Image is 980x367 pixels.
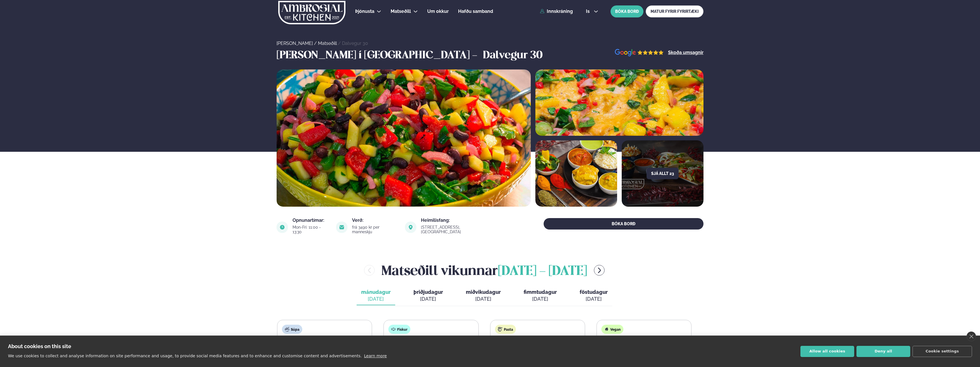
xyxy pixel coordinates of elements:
[277,69,531,207] img: image alt
[285,327,289,332] img: soup.svg
[580,296,608,302] div: [DATE]
[586,9,591,14] span: is
[352,225,398,234] div: frá 3490 kr per manneskju
[8,354,362,358] p: We use cookies to collect and analyse information on site performance and usage, to provide socia...
[544,218,704,230] button: BÓKA BORÐ
[391,8,411,15] a: Matseðill
[483,49,542,63] h3: Dalvegur 30
[535,69,703,136] img: image alt
[282,325,302,334] div: Súpa
[458,9,493,14] span: Hafðu samband
[361,289,391,295] span: mánudagur
[498,327,502,332] img: pasta.svg
[967,332,976,341] a: close
[421,218,498,223] div: Heimilisfang:
[458,8,493,15] a: Hafðu samband
[336,222,347,233] img: image alt
[314,41,318,46] span: /
[427,9,449,14] span: Um okkur
[461,286,505,305] button: miðvikudagur [DATE]
[277,41,313,46] a: [PERSON_NAME]
[580,289,608,295] span: föstudagur
[601,325,623,334] div: Vegan
[364,265,375,276] button: menu-btn-left
[361,296,391,302] div: [DATE]
[594,265,605,276] button: menu-btn-right
[414,289,443,295] span: þriðjudagur
[352,218,398,223] div: Verð:
[391,327,396,332] img: fish.svg
[277,222,288,233] img: image alt
[355,9,374,14] span: Þjónusta
[427,8,449,15] a: Um okkur
[409,286,448,305] button: þriðjudagur [DATE]
[540,9,573,14] a: Innskráning
[581,9,603,14] button: is
[8,343,71,349] strong: About cookies on this site
[524,289,557,295] span: fimmtudagur
[466,289,501,295] span: miðvikudagur
[293,225,329,234] div: Mon-Fri: 11:00 - 13:30
[421,225,498,234] div: [STREET_ADDRESS], [GEOGRAPHIC_DATA]
[278,1,346,24] img: logo
[318,41,337,46] a: Matseðill
[405,222,416,233] img: image alt
[391,9,411,14] span: Matseðill
[414,296,443,302] div: [DATE]
[338,41,342,46] span: /
[535,140,617,207] img: image alt
[277,49,480,63] h3: [PERSON_NAME] í [GEOGRAPHIC_DATA] -
[668,50,703,55] a: Skoða umsagnir
[519,286,561,305] button: fimmtudagur [DATE]
[293,218,329,223] div: Opnunartímar:
[421,228,498,235] a: link
[913,346,972,357] button: Cookie settings
[615,49,664,57] img: image alt
[856,346,910,357] button: Deny all
[646,5,703,17] a: MATUR FYRIR FYRIRTÆKI
[498,265,587,278] span: [DATE] - [DATE]
[355,8,374,15] a: Þjónusta
[575,286,612,305] button: föstudagur [DATE]
[604,327,609,332] img: Vegan.svg
[381,261,587,280] h2: Matseðill vikunnar
[611,5,643,17] button: BÓKA BORÐ
[364,354,387,358] a: Learn more
[388,325,410,334] div: Fiskur
[647,168,679,179] button: Sjá allt 23
[357,286,395,305] button: mánudagur [DATE]
[466,296,501,302] div: [DATE]
[524,296,557,302] div: [DATE]
[342,41,368,46] a: Dalvegur 30
[800,346,854,357] button: Allow all cookies
[495,325,516,334] div: Pasta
